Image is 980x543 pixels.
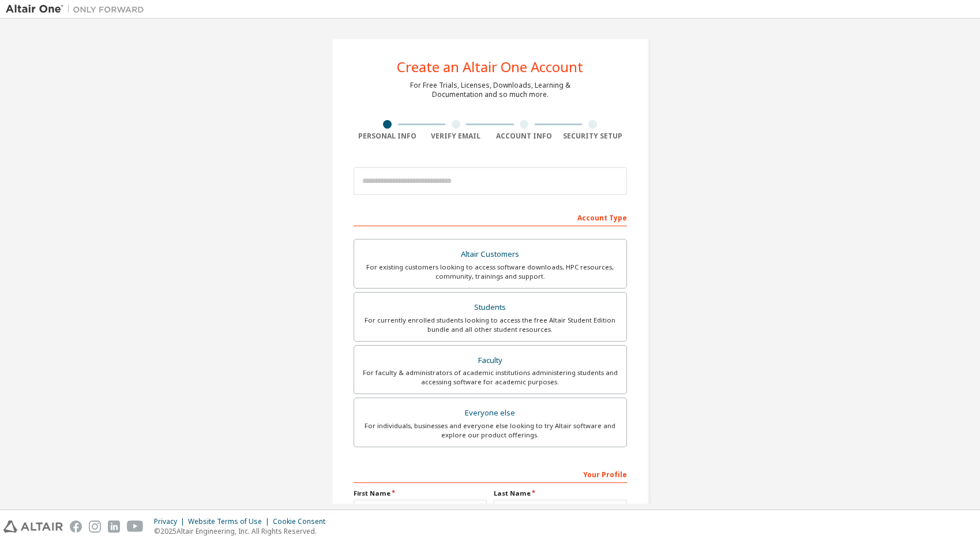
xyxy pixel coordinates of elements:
[273,517,332,526] div: Cookie Consent
[422,132,490,141] div: Verify Email
[70,520,82,533] img: facebook.svg
[354,465,627,483] div: Your Profile
[154,517,188,526] div: Privacy
[361,316,619,334] div: For currently enrolled students looking to access the free Altair Student Edition bundle and all ...
[361,421,619,440] div: For individuals, businesses and everyone else looking to try Altair software and explore our prod...
[361,246,619,263] div: Altair Customers
[89,520,101,533] img: instagram.svg
[490,132,559,141] div: Account Info
[6,3,150,15] img: Altair One
[354,132,422,141] div: Personal Info
[410,81,570,99] div: For Free Trials, Licenses, Downloads, Learning & Documentation and so much more.
[354,208,627,226] div: Account Type
[494,489,627,498] label: Last Name
[108,520,120,533] img: linkedin.svg
[361,368,619,387] div: For faculty & administrators of academic institutions administering students and accessing softwa...
[361,353,619,369] div: Faculty
[188,517,273,526] div: Website Terms of Use
[127,520,144,533] img: youtube.svg
[361,299,619,316] div: Students
[154,526,332,536] p: © 2025 Altair Engineering, Inc. All Rights Reserved.
[361,405,619,421] div: Everyone else
[558,132,627,141] div: Security Setup
[361,263,619,281] div: For existing customers looking to access software downloads, HPC resources, community, trainings ...
[354,489,487,498] label: First Name
[397,60,583,74] div: Create an Altair One Account
[3,520,63,533] img: altair_logo.svg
